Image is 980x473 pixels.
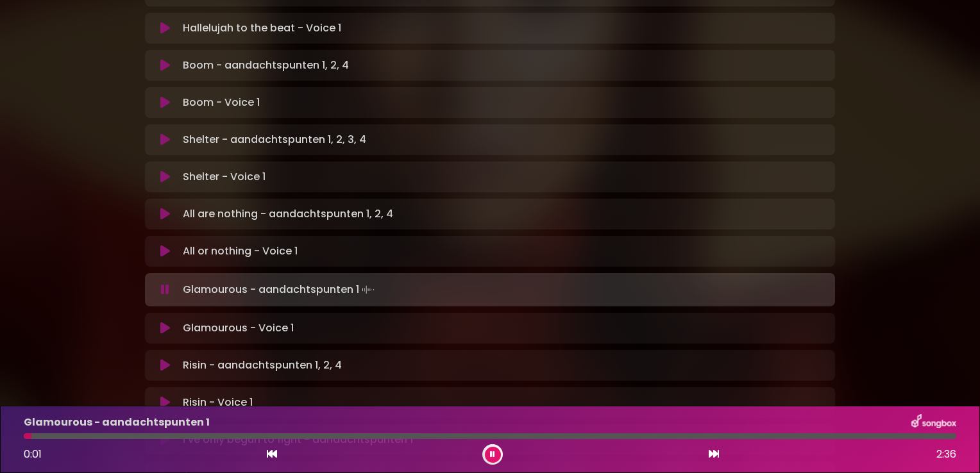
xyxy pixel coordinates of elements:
[183,169,266,185] p: Shelter - Voice 1
[183,21,341,36] p: Hallelujah to the beat - Voice 1
[24,447,42,461] span: 0:01
[183,395,253,410] p: Risin - Voice 1
[183,244,298,259] p: All or nothing - Voice 1
[183,95,260,110] p: Boom - Voice 1
[183,132,366,147] p: Shelter - aandachtspunten 1, 2, 3, 4
[24,415,210,430] p: Glamourous - aandachtspunten 1
[183,358,342,373] p: Risin - aandachtspunten 1, 2, 4
[183,320,294,336] p: Glamourous - Voice 1
[183,281,377,299] p: Glamourous - aandachtspunten 1
[911,414,956,431] img: songbox-logo-white.png
[183,58,349,73] p: Boom - aandachtspunten 1, 2, 4
[359,281,377,299] img: waveform4.gif
[183,206,393,222] p: All are nothing - aandachtspunten 1, 2, 4
[936,447,956,462] span: 2:36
